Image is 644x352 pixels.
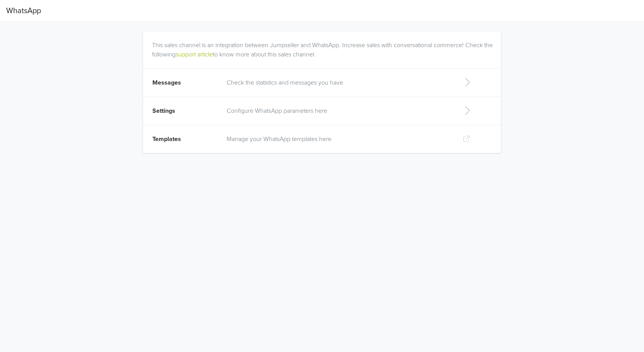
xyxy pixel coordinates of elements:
[6,3,41,19] span: WhatsApp
[152,107,175,115] span: Settings
[227,106,450,116] p: Configure WhatsApp parameters here
[227,134,450,144] p: Manage your WhatsApp templates here
[152,135,181,143] span: Templates
[227,78,450,87] p: Check the statistics and messages you have
[152,31,495,59] div: This sales channel is an integration between Jumpseller and WhatsApp. Increase sales with convers...
[213,51,316,58] a: to know more about this sales channel.
[152,79,181,87] span: Messages
[176,51,213,58] a: support article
